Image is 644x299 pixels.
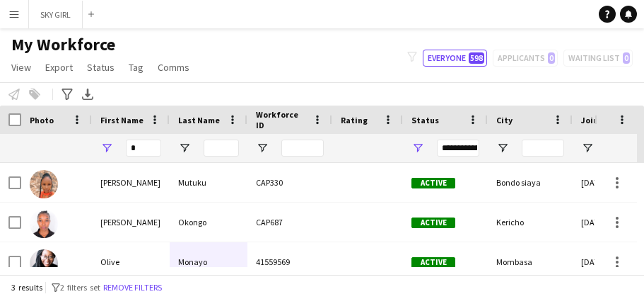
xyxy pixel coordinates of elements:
[488,163,573,202] div: Bondo siaya
[178,115,220,125] span: Last Name
[496,142,509,154] button: Open Filter Menu
[87,61,115,74] span: Status
[81,58,120,77] a: Status
[92,242,170,281] div: Olive
[100,142,113,154] button: Open Filter Menu
[178,142,191,154] button: Open Filter Menu
[100,280,165,295] button: Remove filters
[40,58,78,77] a: Export
[522,140,564,157] input: City Filter Input
[170,203,247,242] div: Okongo
[6,58,37,77] a: View
[256,142,269,154] button: Open Filter Menu
[170,163,247,202] div: Mutuku
[469,52,484,64] span: 598
[256,109,307,130] span: Workforce ID
[30,170,58,198] img: Caroline Mutuku
[30,210,58,238] img: Caroline Okongo
[247,203,332,242] div: CAP687
[100,115,144,125] span: First Name
[60,282,100,293] span: 2 filters set
[341,115,368,125] span: Rating
[581,115,609,125] span: Joined
[204,140,239,157] input: Last Name Filter Input
[411,218,455,228] span: Active
[129,61,144,74] span: Tag
[411,257,455,268] span: Active
[11,61,31,74] span: View
[45,61,73,74] span: Export
[247,163,332,202] div: CAP330
[488,242,573,281] div: Mombasa
[581,142,594,154] button: Open Filter Menu
[496,115,513,125] span: City
[126,140,161,157] input: First Name Filter Input
[79,86,96,103] app-action-btn: Export XLSX
[29,1,83,28] button: SKY GIRL
[423,50,487,67] button: Everyone598
[59,86,76,103] app-action-btn: Advanced filters
[411,178,455,188] span: Active
[411,115,439,125] span: Status
[281,140,324,157] input: Workforce ID Filter Input
[11,34,115,55] span: My Workforce
[158,61,189,74] span: Comms
[92,203,170,242] div: [PERSON_NAME]
[30,115,54,125] span: Photo
[30,249,58,278] img: Olive Monayo
[170,242,247,281] div: Monayo
[411,142,424,154] button: Open Filter Menu
[488,203,573,242] div: Kericho
[92,163,170,202] div: [PERSON_NAME]
[152,58,195,77] a: Comms
[123,58,149,77] a: Tag
[247,242,332,281] div: 41559569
